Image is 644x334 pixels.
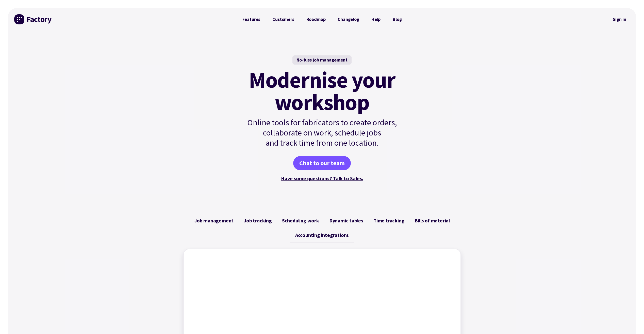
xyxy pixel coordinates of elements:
a: Customers [266,14,300,24]
img: Factory [14,14,52,24]
a: Roadmap [300,14,332,24]
p: Online tools for fabricators to create orders, collaborate on work, schedule jobs and track time ... [236,117,408,148]
iframe: Chat Widget [619,310,644,334]
a: Chat to our team [293,156,351,170]
a: Sign in [609,13,630,25]
a: Changelog [332,14,365,24]
span: Time tracking [373,218,404,224]
span: Job tracking [244,218,272,224]
a: Blog [387,14,408,24]
a: Features [236,14,267,24]
a: Help [365,14,387,24]
nav: Primary Navigation [236,14,408,24]
span: Job management [194,218,234,224]
span: Scheduling work [282,218,319,224]
span: Dynamic tables [329,218,363,224]
a: Have some questions? Talk to Sales. [281,175,363,181]
nav: Secondary Navigation [609,13,630,25]
span: Accounting integrations [295,232,349,238]
span: Bills of material [415,218,450,224]
div: No-fuss job management [292,55,352,65]
mark: Modernise your workshop [249,69,395,113]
